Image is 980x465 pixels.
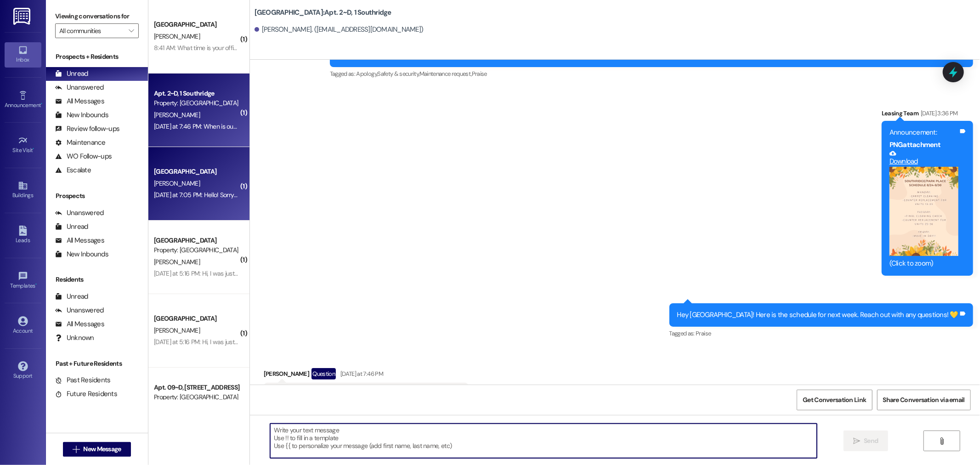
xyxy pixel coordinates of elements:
div: Prospects + Residents [46,52,148,62]
div: Apt. 2~D, 1 Southridge [154,89,239,98]
a: Buildings [5,178,41,203]
div: Tagged as: [330,67,973,80]
div: Unanswered [55,306,104,315]
span: [PERSON_NAME] [154,32,200,40]
div: [DATE] at 7:46 PM: When is our cleaning check for apt 2? Do we have a checklist? [154,122,370,130]
span: Maintenance request , [419,70,472,78]
span: Share Conversation via email [883,395,965,405]
span: • [33,146,34,152]
div: Past Residents [55,375,111,385]
div: Residents [46,275,148,284]
div: [PERSON_NAME]. ([EMAIL_ADDRESS][DOMAIN_NAME]) [255,25,424,34]
div: Maintenance [55,138,106,147]
a: Download [889,150,958,166]
div: Property: [GEOGRAPHIC_DATA] [154,245,239,255]
i:  [129,27,134,34]
div: Property: [GEOGRAPHIC_DATA] [154,392,239,402]
div: Unanswered [55,208,104,218]
div: Leasing Team [882,108,973,121]
button: New Message [63,442,131,457]
div: [DATE] at 5:16 PM: Hi, I was just wondering why I didn't get a full refund on my security deposit [154,338,402,346]
div: [GEOGRAPHIC_DATA] [154,314,239,323]
button: Send [844,431,888,451]
div: [GEOGRAPHIC_DATA] [154,167,239,176]
span: [PERSON_NAME] [154,258,200,266]
i:  [853,437,860,445]
div: Review follow-ups [55,124,119,134]
div: WO Follow-ups [55,152,112,161]
div: Future Residents [55,389,117,399]
div: Prospects [46,191,148,201]
i:  [73,446,79,453]
div: Announcement: [889,128,958,137]
span: • [41,101,42,107]
div: (Click to zoom) [889,259,958,268]
span: Praise [472,70,487,78]
b: [GEOGRAPHIC_DATA]: Apt. 2~D, 1 Southridge [255,8,391,17]
div: Question [312,368,336,380]
span: Send [864,436,878,446]
div: [GEOGRAPHIC_DATA] [154,236,239,245]
div: Unknown [55,333,94,343]
div: [DATE] at 7:46 PM [338,369,383,379]
a: Leads [5,223,41,248]
span: Get Conversation Link [803,395,866,405]
span: Praise [696,329,711,337]
span: [PERSON_NAME] [154,111,200,119]
div: New Inbounds [55,250,108,259]
div: Tagged as: [669,327,974,340]
div: Escalate [55,165,91,175]
div: All Messages [55,96,104,106]
div: Unread [55,222,88,232]
div: Unread [55,292,88,301]
div: 8:41 AM: What time is your office open to be able to check in and move in [DATE]? [154,44,370,52]
input: All communities [59,23,124,38]
div: Property: [GEOGRAPHIC_DATA] [154,98,239,108]
div: All Messages [55,236,104,245]
span: New Message [83,444,121,454]
span: Apology , [357,70,378,78]
div: [DATE] at 7:05 PM: Hello! Sorry to [PERSON_NAME], but I had a quick question regarding the early ... [154,191,764,199]
div: Unread [55,69,88,79]
button: Zoom image [889,167,958,256]
div: All Messages [55,319,104,329]
button: Share Conversation via email [877,390,971,410]
div: Apt. 09~D, [STREET_ADDRESS] [154,383,239,392]
span: [PERSON_NAME] [154,326,200,335]
div: Unanswered [55,83,104,92]
label: Viewing conversations for [55,9,139,23]
a: Inbox [5,42,41,67]
div: Past + Future Residents [46,359,148,369]
div: [DATE] at 5:16 PM: Hi, I was just wondering why I didn't get a full refund on my security deposit [154,269,402,278]
div: New Inbounds [55,110,108,120]
a: Site Visit • [5,133,41,158]
span: • [35,281,37,288]
div: [DATE] 3:36 PM [918,108,958,118]
a: Templates • [5,268,41,293]
span: Safety & security , [377,70,419,78]
div: [PERSON_NAME] [264,368,469,383]
div: [GEOGRAPHIC_DATA] [154,20,239,29]
a: Account [5,313,41,338]
span: [PERSON_NAME] [154,179,200,187]
div: Hey [GEOGRAPHIC_DATA]! Here is the schedule for next week. Reach out with any questions! 💛 [677,310,959,320]
button: Get Conversation Link [797,390,872,410]
b: PNG attachment [889,140,940,149]
a: Support [5,358,41,383]
i:  [938,437,945,445]
img: ResiDesk Logo [13,8,32,25]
